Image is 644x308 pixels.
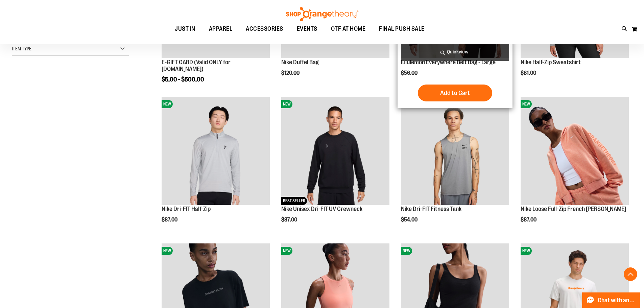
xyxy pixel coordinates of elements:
[281,197,307,205] span: BEST SELLER
[521,97,629,205] img: Nike Loose Full-Zip French Terry Hoodie
[517,93,632,240] div: product
[398,93,512,240] div: product
[624,267,637,281] button: Back To Top
[521,97,629,206] a: Nike Loose Full-Zip French Terry HoodieNEW
[168,21,202,37] a: JUST IN
[162,217,178,223] span: $87.00
[285,7,359,21] img: Shop Orangetheory
[440,89,470,97] span: Add to Cart
[162,206,211,212] a: Nike Dri-FIT Half-Zip
[582,292,640,308] button: Chat with an Expert
[281,59,319,66] a: Nike Duffel Bag
[401,97,509,206] a: Nike Dri-FIT Fitness TankNEW
[331,21,366,37] span: OTF AT HOME
[290,21,324,37] a: EVENTS
[281,247,292,255] span: NEW
[158,93,273,240] div: product
[401,70,419,76] span: $56.00
[281,97,389,205] img: Nike Unisex Dri-FIT UV Crewneck
[281,217,298,223] span: $87.00
[281,206,362,212] a: Nike Unisex Dri-FIT UV Crewneck
[162,76,204,83] span: $5.00 - $500.00
[209,21,233,37] span: APPAREL
[297,21,317,37] span: EVENTS
[372,21,431,37] a: FINAL PUSH SALE
[175,21,195,37] span: JUST IN
[162,97,270,205] img: Nike Dri-FIT Half-Zip
[202,21,239,37] a: APPAREL
[401,206,461,212] a: Nike Dri-FIT Fitness Tank
[598,297,636,304] span: Chat with an Expert
[324,21,373,37] a: OTF AT HOME
[521,100,532,108] span: NEW
[401,97,509,205] img: Nike Dri-FIT Fitness Tank
[401,247,412,255] span: NEW
[281,70,301,76] span: $120.00
[379,21,425,37] span: FINAL PUSH SALE
[401,59,496,66] a: lululemon Everywhere Belt Bag - Large
[418,85,492,101] button: Add to Cart
[521,70,537,76] span: $81.00
[162,247,173,255] span: NEW
[521,59,581,66] a: Nike Half-Zip Sweatshirt
[239,21,290,37] a: ACCESSORIES
[246,21,283,37] span: ACCESSORIES
[281,97,389,206] a: Nike Unisex Dri-FIT UV CrewneckNEWBEST SELLER
[521,217,538,223] span: $87.00
[162,100,173,108] span: NEW
[278,93,393,240] div: product
[521,206,626,212] a: Nike Loose Full-Zip French [PERSON_NAME]
[401,217,419,223] span: $54.00
[281,100,292,108] span: NEW
[12,46,31,51] span: Item Type
[401,43,509,61] a: Quickview
[521,247,532,255] span: NEW
[162,59,231,72] a: E-GIFT CARD (Valid ONLY for [DOMAIN_NAME])
[162,97,270,206] a: Nike Dri-FIT Half-ZipNEW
